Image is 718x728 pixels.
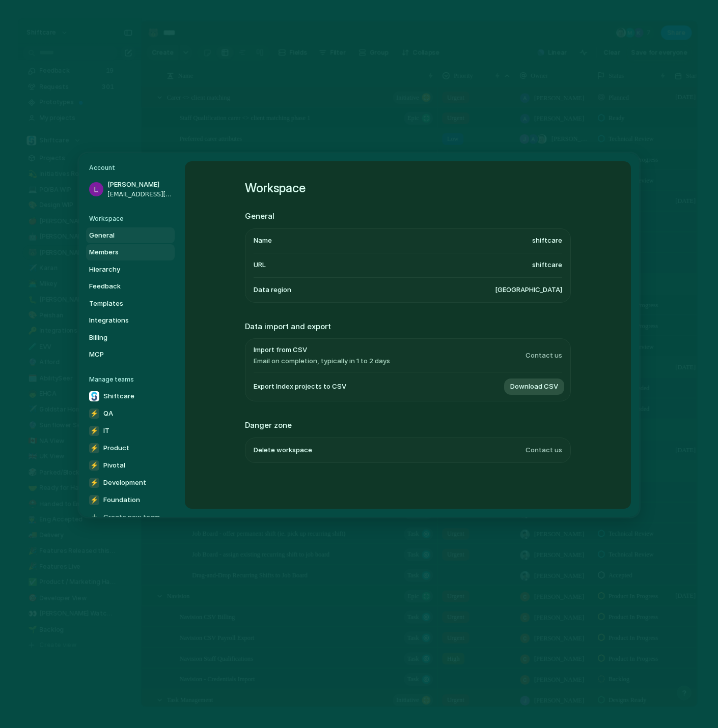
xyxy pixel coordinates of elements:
[107,180,173,190] span: [PERSON_NAME]
[86,329,175,345] a: Billing
[526,351,562,361] span: Contact us
[103,495,140,505] span: Foundation
[254,382,346,392] span: Export Index projects to CSV
[86,227,175,243] a: General
[89,460,99,470] div: ⚡
[532,260,562,270] span: shiftcare
[89,332,154,342] span: Billing
[107,189,173,198] span: [EMAIL_ADDRESS][PERSON_NAME][DOMAIN_NAME]
[89,281,154,292] span: Feedback
[89,163,175,172] h5: Account
[254,345,390,355] span: Import from CSV
[254,260,266,270] span: URL
[86,440,175,456] a: ⚡Product
[89,494,99,505] div: ⚡
[254,445,312,455] span: Delete workspace
[103,391,134,401] span: Shiftcare
[89,315,154,326] span: Integrations
[86,177,175,202] a: [PERSON_NAME][EMAIL_ADDRESS][PERSON_NAME][DOMAIN_NAME]
[103,478,146,488] span: Development
[526,445,562,455] span: Contact us
[254,285,291,295] span: Data region
[89,214,175,223] h5: Workspace
[245,420,571,431] h2: Danger zone
[245,321,571,332] h2: Data import and export
[89,350,154,360] span: MCP
[89,408,99,418] div: ⚡
[86,388,175,404] a: Shiftcare
[245,211,571,222] h2: General
[103,443,129,453] span: Product
[504,378,564,395] button: Download CSV
[86,491,175,508] a: ⚡Foundation
[245,179,571,197] h1: Workspace
[89,443,99,453] div: ⚡
[86,261,175,277] a: Hierarchy
[86,509,175,525] a: Create new team
[86,474,175,490] a: ⚡Development
[89,477,99,487] div: ⚡
[103,460,125,471] span: Pivotal
[86,346,175,363] a: MCP
[103,512,160,522] span: Create new team
[86,422,175,439] a: ⚡IT
[89,298,154,308] span: Templates
[86,457,175,473] a: ⚡Pivotal
[254,356,390,366] span: Email on completion, typically in 1 to 2 days
[89,264,154,274] span: Hierarchy
[89,425,99,435] div: ⚡
[86,405,175,421] a: ⚡QA
[89,374,175,384] h5: Manage teams
[103,426,109,436] span: IT
[86,295,175,311] a: Templates
[510,382,558,392] span: Download CSV
[86,244,175,260] a: Members
[254,236,272,246] span: Name
[532,236,562,246] span: shiftcare
[495,285,562,295] span: [GEOGRAPHIC_DATA]
[103,409,113,419] span: QA
[86,312,175,329] a: Integrations
[86,278,175,295] a: Feedback
[89,230,154,240] span: General
[89,247,154,257] span: Members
